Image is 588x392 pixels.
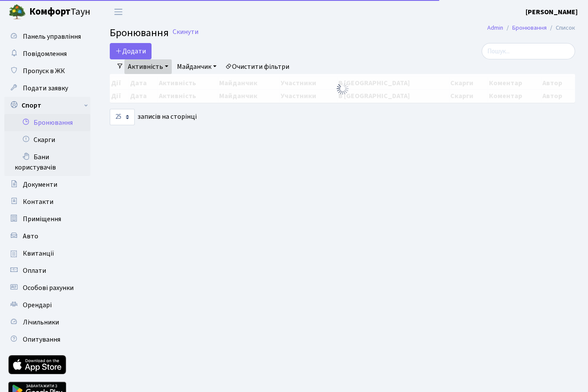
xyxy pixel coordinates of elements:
[4,45,90,62] a: Повідомлення
[474,19,588,37] nav: breadcrumb
[4,262,90,279] a: Оплати
[4,176,90,193] a: Документи
[487,23,503,32] a: Admin
[23,231,38,241] span: Авто
[222,59,293,74] a: Очистити фільтри
[4,314,90,331] a: Лічильники
[4,62,90,80] a: Пропуск в ЖК
[4,331,90,348] a: Опитування
[4,28,90,45] a: Панель управління
[482,43,575,59] input: Пошук...
[124,59,172,74] a: Активність
[23,49,67,59] span: Повідомлення
[23,283,74,293] span: Особові рахунки
[4,193,90,210] a: Контакти
[4,245,90,262] a: Квитанції
[23,335,60,344] span: Опитування
[4,279,90,296] a: Особові рахунки
[526,7,578,17] a: [PERSON_NAME]
[23,266,46,275] span: Оплати
[23,318,59,327] span: Лічильники
[29,5,90,19] span: Таун
[110,25,169,40] span: Бронювання
[4,210,90,228] a: Приміщення
[4,114,90,131] a: Бронювання
[23,249,54,258] span: Квитанції
[108,5,129,19] button: Переключити навігацію
[23,300,52,310] span: Орендарі
[4,97,90,114] a: Спорт
[173,28,198,36] a: Скинути
[4,296,90,314] a: Орендарі
[23,197,53,207] span: Контакти
[4,228,90,245] a: Авто
[110,109,135,125] select: записів на сторінці
[173,59,220,74] a: Майданчик
[23,180,57,189] span: Документи
[512,23,547,32] a: Бронювання
[547,23,575,33] li: Список
[23,214,61,224] span: Приміщення
[29,5,71,19] b: Комфорт
[23,83,68,93] span: Подати заявку
[9,3,26,21] img: logo.png
[23,32,81,41] span: Панель управління
[110,43,152,59] button: Додати
[4,148,90,176] a: Бани користувачів
[4,80,90,97] a: Подати заявку
[336,82,350,96] img: Обробка...
[23,66,65,76] span: Пропуск в ЖК
[110,109,197,125] label: записів на сторінці
[4,131,90,148] a: Скарги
